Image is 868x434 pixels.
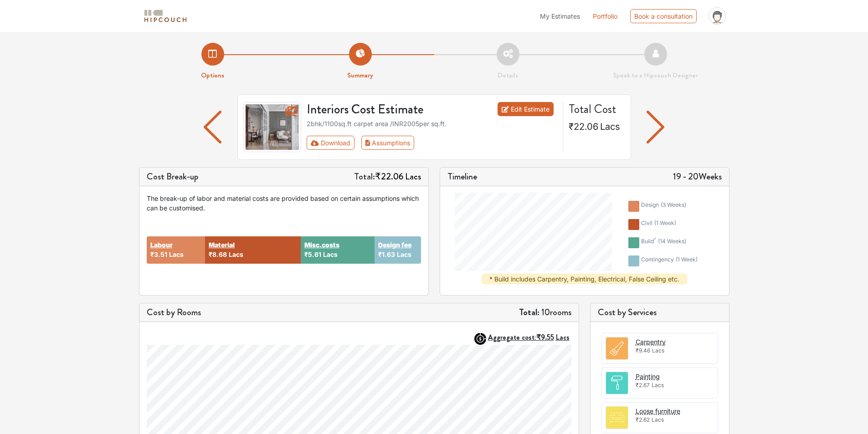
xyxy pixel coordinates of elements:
[143,6,188,26] span: logo-horizontal.svg
[304,240,339,250] button: Misc.costs
[147,171,199,182] h5: Cost Break-up
[361,136,415,150] button: Assumptions
[600,121,620,132] span: Lacs
[498,70,518,80] strong: Details
[636,382,650,388] span: ₹2.67
[606,337,628,359] img: room.svg
[447,171,477,182] h5: Timeline
[488,333,571,342] button: Aggregate cost:₹9.55Lacs
[150,240,173,250] button: Labour
[593,11,617,21] a: Portfolio
[661,201,686,208] span: ( 3 weeks )
[536,332,554,342] span: ₹9.55
[676,256,698,263] span: ( 1 week )
[347,70,373,80] strong: Summary
[307,136,421,150] div: First group
[652,347,664,354] span: Lacs
[378,250,395,258] span: ₹1.63
[519,306,539,319] strong: Total:
[498,102,554,116] a: Edit Estimate
[641,219,676,230] div: civil
[482,274,687,284] div: * Build includes Carpentry, Painting, Electrical, False Ceiling etc.
[354,171,421,182] h5: Total:
[673,171,722,182] h5: 19 - 20 Weeks
[636,347,650,354] span: ₹9.46
[209,250,227,258] span: ₹8.68
[654,220,676,226] span: ( 1 week )
[613,70,698,80] strong: Speak to a Hipcouch Designer
[229,250,243,258] span: Lacs
[652,416,664,423] span: Lacs
[405,170,421,183] span: Lacs
[641,255,698,266] div: contingency
[147,194,421,213] div: The break-up of labor and material costs are provided based on certain assumptions which can be c...
[169,250,184,258] span: Lacs
[569,121,598,132] span: ₹22.06
[636,372,660,381] button: Painting
[606,372,628,394] img: room.svg
[652,382,664,388] span: Lacs
[143,8,188,24] img: logo-horizontal.svg
[307,119,557,128] div: 2bhk / 1100 sq.ft carpet area /INR 2005 per sq.ft.
[556,332,570,342] span: Lacs
[301,102,475,117] h3: Interiors Cost Estimate
[243,102,302,152] img: gallery
[147,307,201,318] h5: Cost by Rooms
[307,136,557,150] div: Toolbar with button groups
[636,337,666,347] button: Carpentry
[323,250,338,258] span: Lacs
[647,111,664,143] img: arrow left
[307,136,354,150] button: Download
[150,250,167,258] span: ₹3.51
[204,111,221,143] img: arrow left
[201,70,224,80] strong: Options
[540,12,580,20] span: My Estimates
[488,332,570,342] strong: Aggregate cost:
[474,333,486,345] img: AggregateIcon
[636,406,680,416] button: Loose furniture
[519,307,571,318] h5: 10 rooms
[598,307,722,318] h5: Cost by Services
[606,407,628,429] img: room.svg
[378,240,411,250] button: Design fee
[397,250,411,258] span: Lacs
[641,201,686,212] div: design
[636,416,650,423] span: ₹2.62
[375,170,403,183] span: ₹22.06
[304,250,321,258] span: ₹5.61
[641,237,686,248] div: build
[658,238,686,245] span: ( 14 weeks )
[630,9,697,23] div: Book a consultation
[569,102,623,116] h4: Total Cost
[209,240,235,250] button: Material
